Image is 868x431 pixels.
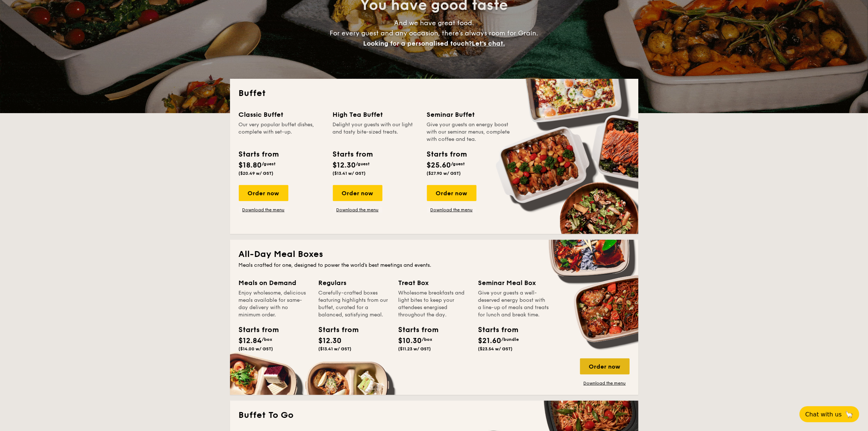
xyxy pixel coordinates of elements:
[239,121,324,143] div: Our very popular buffet dishes, complete with set-up.
[422,337,433,342] span: /box
[333,121,418,143] div: Delight your guests with our light and tasty bite-sized treats.
[239,249,630,260] h2: All-Day Meal Boxes
[319,324,351,335] div: Starts from
[427,121,512,143] div: Give your guests an energy boost with our seminar menus, complete with coffee and tea.
[427,109,512,120] div: Seminar Buffet
[330,19,538,47] span: And we have great food. For every guest and any occasion, there’s always room for Grain.
[427,161,451,170] span: $25.60
[427,171,461,176] span: ($27.90 w/ GST)
[239,262,630,269] div: Meals crafted for one, designed to power the world's best meetings and events.
[239,409,630,421] h2: Buffet To Go
[398,346,431,351] span: ($11.23 w/ GST)
[427,185,476,201] div: Order now
[356,161,370,166] span: /guest
[239,149,279,160] div: Starts from
[398,289,470,319] div: Wholesome breakfasts and light bites to keep your attendees energised throughout the day.
[427,149,467,160] div: Starts from
[319,336,342,345] span: $12.30
[478,278,549,288] div: Seminar Meal Box
[239,324,272,335] div: Starts from
[580,358,630,374] div: Order now
[478,346,513,351] span: ($23.54 w/ GST)
[333,109,418,120] div: High Tea Buffet
[478,336,502,345] span: $21.60
[333,185,382,201] div: Order now
[262,337,273,342] span: /box
[478,324,511,335] div: Starts from
[319,346,352,351] span: ($13.41 w/ GST)
[398,278,470,288] div: Treat Box
[319,278,390,288] div: Regulars
[333,161,356,170] span: $12.30
[333,207,382,213] a: Download the menu
[239,171,274,176] span: ($20.49 w/ GST)
[472,39,505,47] span: Let's chat.
[333,149,373,160] div: Starts from
[451,161,465,166] span: /guest
[262,161,276,166] span: /guest
[239,346,273,351] span: ($14.00 w/ GST)
[239,207,288,213] a: Download the menu
[239,336,262,345] span: $12.84
[805,411,842,418] span: Chat with us
[580,380,630,386] a: Download the menu
[319,289,390,319] div: Carefully-crafted boxes featuring highlights from our buffet, curated for a balanced, satisfying ...
[427,207,476,213] a: Download the menu
[799,406,859,422] button: Chat with us🦙
[333,171,366,176] span: ($13.41 w/ GST)
[239,161,262,170] span: $18.80
[398,324,431,335] div: Starts from
[239,109,324,120] div: Classic Buffet
[239,185,288,201] div: Order now
[845,410,853,419] span: 🦙
[239,278,310,288] div: Meals on Demand
[478,289,549,319] div: Give your guests a well-deserved energy boost with a line-up of meals and treats for lunch and br...
[239,289,310,319] div: Enjoy wholesome, delicious meals available for same-day delivery with no minimum order.
[502,337,519,342] span: /bundle
[363,39,472,47] span: Looking for a personalised touch?
[398,336,422,345] span: $10.30
[239,88,630,99] h2: Buffet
